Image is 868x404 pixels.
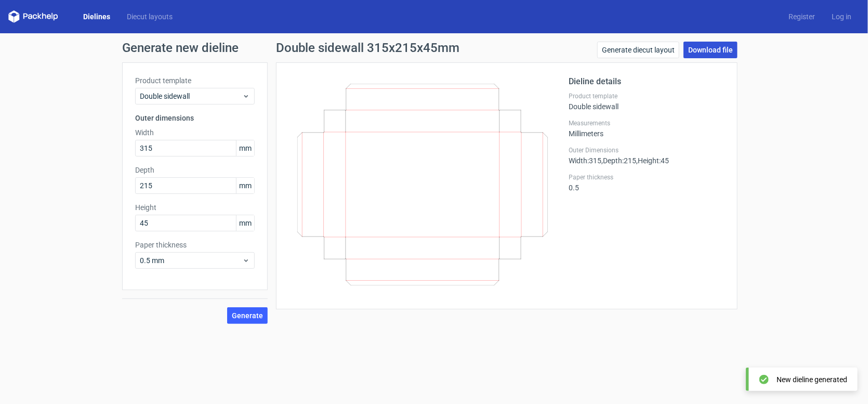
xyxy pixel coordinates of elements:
[601,157,636,165] span: , Depth : 215
[569,75,725,88] h2: Dieline details
[140,91,242,101] span: Double sidewall
[276,42,459,54] h1: Double sidewall 315x215x45mm
[569,146,725,154] label: Outer Dimensions
[236,140,254,156] span: mm
[135,113,255,123] h3: Outer dimensions
[135,202,255,213] label: Height
[236,215,254,231] span: mm
[119,11,181,22] a: Diecut layouts
[135,75,255,86] label: Product template
[140,255,242,266] span: 0.5 mm
[75,11,119,22] a: Dielines
[780,11,823,22] a: Register
[122,42,746,54] h1: Generate new dieline
[777,374,847,385] div: New dieline generated
[569,157,601,165] span: Width : 315
[569,173,725,192] div: 0.5
[569,119,725,127] label: Measurements
[597,42,679,58] a: Generate diecut layout
[823,11,860,22] a: Log in
[135,165,255,175] label: Depth
[569,92,725,111] div: Double sidewall
[236,178,254,193] span: mm
[569,173,725,181] label: Paper thickness
[135,240,255,250] label: Paper thickness
[569,92,725,100] label: Product template
[135,127,255,138] label: Width
[232,312,263,319] span: Generate
[636,157,669,165] span: , Height : 45
[569,119,725,138] div: Millimeters
[227,307,268,324] button: Generate
[683,42,738,58] a: Download file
